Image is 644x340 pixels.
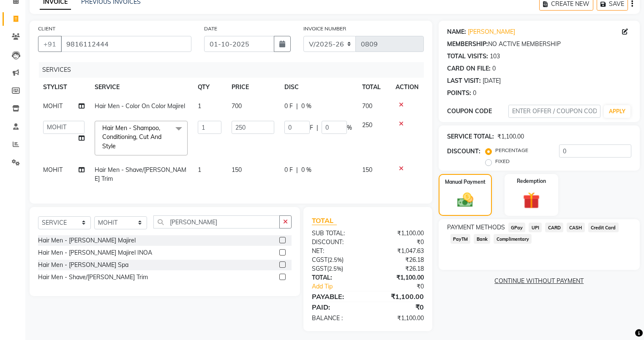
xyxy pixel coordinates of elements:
span: 250 [362,121,372,129]
span: 2.5% [329,265,341,272]
a: x [116,142,120,150]
span: 700 [362,102,372,110]
label: INVOICE NUMBER [303,25,346,33]
div: ( ) [306,256,368,264]
div: DISCOUNT: [447,147,480,156]
span: UPI [529,223,542,232]
span: 700 [232,102,242,110]
div: ₹1,100.00 [368,291,430,302]
div: LAST VISIT: [447,76,481,85]
span: 1 [198,166,201,174]
div: SERVICE TOTAL: [447,132,494,141]
th: DISC [279,78,357,97]
span: F [310,123,313,132]
span: MOHIT [43,166,63,174]
div: 103 [490,52,500,61]
span: Hair Men - Shampoo, Conditioning, Cut And Style [102,124,161,150]
label: CLIENT [38,25,55,33]
div: ₹1,100.00 [368,273,430,282]
div: ₹0 [368,302,430,312]
th: SERVICE [90,78,193,97]
div: SERVICES [39,62,430,78]
span: Credit Card [588,223,619,232]
span: 2.5% [329,256,342,263]
div: Hair Men - [PERSON_NAME] Spa [38,261,128,269]
th: QTY [193,78,226,97]
input: SEARCH BY NAME/MOBILE/EMAIL/CODE [61,36,191,52]
div: ( ) [306,264,368,273]
div: TOTAL: [306,273,368,282]
span: GPay [508,223,526,232]
span: PayTM [450,234,471,244]
span: CGST [312,256,327,264]
div: ₹1,100.00 [368,229,430,238]
th: ACTION [390,78,424,97]
label: FIXED [495,158,510,165]
div: Hair Men - [PERSON_NAME] Majirel [38,236,136,245]
div: ₹0 [368,238,430,247]
div: ₹0 [378,282,430,291]
span: 0 F [284,102,293,111]
label: DATE [204,25,217,33]
span: Complimentary [494,234,532,244]
div: CARD ON FILE: [447,64,491,73]
span: | [296,166,298,174]
div: ₹1,047.63 [368,247,430,256]
a: CONTINUE WITHOUT PAYMENT [440,277,638,286]
span: Bank [474,234,490,244]
div: ₹1,100.00 [497,132,524,141]
th: TOTAL [357,78,390,97]
div: ₹1,100.00 [368,314,430,323]
div: Hair Men - [PERSON_NAME] Majirel INOA [38,248,152,257]
span: 1 [198,102,201,110]
div: NET: [306,247,368,256]
div: COUPON CODE [447,107,508,116]
span: SGST [312,265,327,272]
div: BALANCE : [306,314,368,323]
span: 150 [362,166,372,174]
label: Redemption [517,177,546,185]
div: PAYABLE: [306,291,368,302]
span: 150 [232,166,242,174]
input: Search or Scan [153,215,280,228]
button: APPLY [604,105,630,118]
div: NAME: [447,27,466,36]
a: Add Tip [306,282,378,291]
span: Hair Men - Color On Color Majirel [95,102,185,110]
input: ENTER OFFER / COUPON CODE [508,105,600,118]
div: NO ACTIVE MEMBERSHIP [447,40,631,49]
img: _gift.svg [518,190,545,211]
span: 0 F [284,166,293,174]
span: % [347,123,352,132]
div: ₹26.18 [368,264,430,273]
img: _cash.svg [452,191,478,209]
div: 0 [492,64,496,73]
span: CASH [567,223,585,232]
th: PRICE [226,78,279,97]
span: Hair Men - Shave/[PERSON_NAME] Trim [95,166,186,182]
span: 0 % [301,166,311,174]
div: POINTS: [447,89,471,98]
span: PAYMENT METHODS [447,223,505,232]
label: Manual Payment [445,178,486,186]
span: CARD [545,223,563,232]
div: TOTAL VISITS: [447,52,488,61]
div: ₹26.18 [368,256,430,264]
label: PERCENTAGE [495,147,528,154]
div: MEMBERSHIP: [447,40,488,49]
a: [PERSON_NAME] [468,27,515,36]
div: Hair Men - Shave/[PERSON_NAME] Trim [38,273,148,282]
span: 0 % [301,102,311,111]
div: SUB TOTAL: [306,229,368,238]
div: PAID: [306,302,368,312]
div: DISCOUNT: [306,238,368,247]
th: STYLIST [38,78,90,97]
div: [DATE] [483,76,501,85]
div: 0 [473,89,476,98]
span: MOHIT [43,102,63,110]
span: | [317,123,318,132]
button: +91 [38,36,62,52]
span: | [296,102,298,111]
span: TOTAL [312,216,337,225]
